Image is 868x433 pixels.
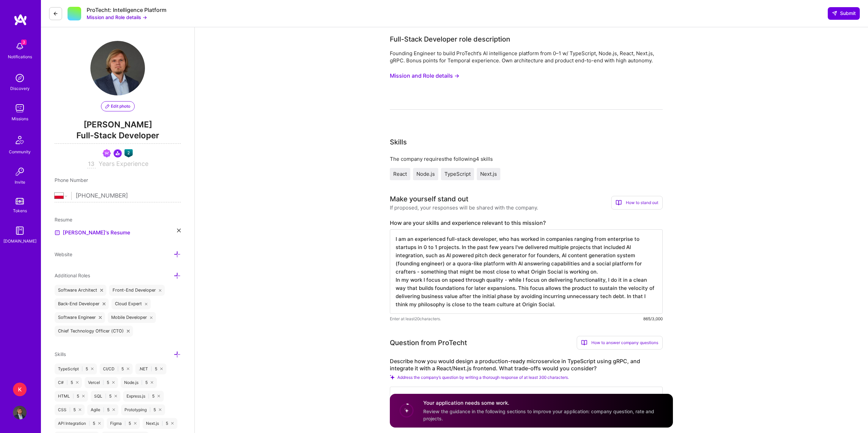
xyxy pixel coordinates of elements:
a: User Avatar [11,406,28,419]
div: Express.js 5 [123,391,163,402]
i: icon Close [127,330,130,333]
i: icon Close [159,289,162,292]
img: discovery [13,71,27,85]
input: +1 (000) 000-0000 [76,186,172,206]
textarea: I am an experienced full-stack developer, who has worked in companies ranging from enterprise to ... [390,229,663,314]
i: icon Close [177,229,181,232]
div: Mobile Developer [108,312,156,323]
button: Submit [828,7,860,19]
span: | [124,421,126,426]
div: Software Engineer [55,312,105,323]
span: Address the company’s question by writing a thorough response of at least 300 characters. [397,375,569,380]
div: SQL 5 [91,391,120,402]
span: Additional Roles [55,273,90,278]
i: icon Close [100,289,103,292]
span: | [67,380,68,385]
div: Cloud Expert [112,298,151,309]
i: icon Close [99,316,102,319]
label: Describe how you would design a production-ready microservice in TypeScript using gRPC, and integ... [390,358,663,372]
div: Back-End Developer [55,298,109,309]
span: Resume [55,217,72,222]
span: Edit photo [105,103,130,109]
span: [PERSON_NAME] [55,120,181,130]
span: 3 [21,40,27,45]
button: Mission and Role details → [87,14,147,21]
div: Missions [12,115,28,122]
img: logo [14,14,27,26]
span: | [82,366,83,372]
div: Figma 5 [107,418,140,429]
div: Software Architect [55,285,106,296]
span: Submit [832,10,856,17]
i: icon BookOpen [616,200,622,206]
button: Mission and Role details → [390,69,459,82]
span: Years Experience [99,160,148,167]
span: | [69,407,71,413]
span: | [149,407,151,413]
span: | [141,380,143,385]
div: If proposed, your responses will be shared with the company. [390,204,538,211]
a: K [11,383,28,396]
span: | [103,407,104,413]
span: Review the guidance in the following sections to improve your application: company question, rate... [423,408,654,421]
i: icon Close [151,381,153,384]
span: | [148,393,149,399]
i: icon Close [91,368,93,370]
i: icon Close [79,408,81,411]
div: C# 5 [55,377,82,388]
div: CSS 5 [55,404,85,415]
div: Community [9,148,31,155]
span: React [393,171,407,177]
div: The company requires the following 4 skills [390,155,663,163]
div: TypeScript 5 [55,364,97,374]
span: | [105,393,106,399]
input: XX [87,160,96,168]
div: HTML 5 [55,391,88,402]
div: Node.js 5 [121,377,157,388]
div: Founding Engineer to build ProTecht’s AI intelligence platform from 0–1 w/ TypeScript, Node.js, R... [390,50,663,64]
span: Website [55,251,72,257]
button: Edit photo [101,101,135,111]
div: 865/3,000 [643,315,663,322]
div: API Integration 5 [55,418,104,429]
img: Community [12,132,28,148]
div: .NET 5 [135,364,166,374]
i: icon Close [145,303,148,305]
i: icon Close [150,316,153,319]
div: Discovery [10,85,30,92]
img: bell [13,40,27,53]
i: icon Close [160,368,163,370]
img: guide book [13,224,27,237]
div: Vercel 5 [85,377,118,388]
span: Enter at least 20 characters. [390,315,441,322]
div: K [13,383,27,396]
span: | [103,380,104,385]
label: How are your skills and experience relevant to this mission? [390,219,663,227]
i: icon Close [98,422,101,424]
div: How to answer company questions [577,336,663,350]
span: | [151,366,152,372]
div: Skills [390,137,407,147]
div: Invite [15,179,25,186]
div: How to stand out [611,196,663,210]
i: icon SendLight [832,11,837,16]
span: | [73,393,74,399]
i: icon Close [103,303,105,305]
img: tokens [16,198,24,204]
div: Notifications [8,53,32,60]
i: icon Close [115,395,117,397]
div: CI/CD 5 [100,364,133,374]
span: | [89,421,90,426]
i: icon Close [76,381,78,384]
div: Next.js 5 [143,418,177,429]
i: icon Close [159,408,161,411]
img: teamwork [13,102,27,115]
div: Front-End Developer [109,285,165,296]
i: icon Close [127,368,129,370]
a: [PERSON_NAME]'s Resume [55,229,130,237]
img: Invite [13,165,27,179]
span: | [162,421,163,426]
span: Next.js [480,171,497,177]
i: Check [390,375,395,380]
img: User Avatar [90,41,145,95]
